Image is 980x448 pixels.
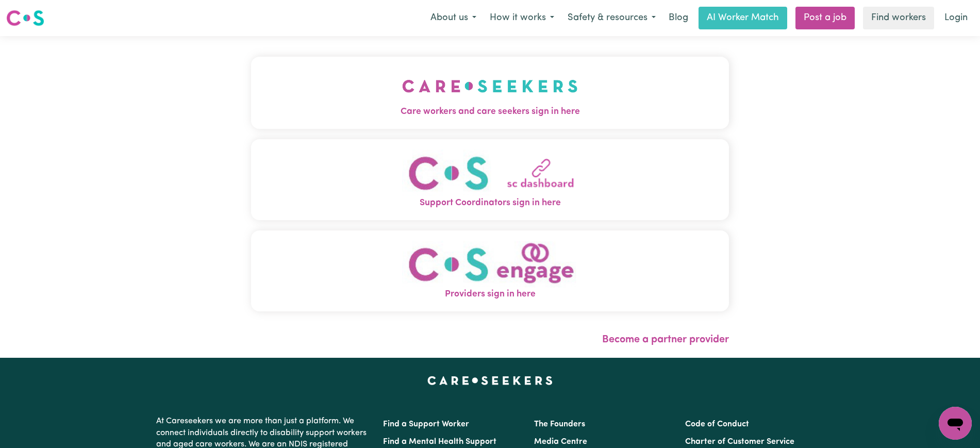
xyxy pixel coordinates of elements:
a: Find a Support Worker [383,420,469,428]
button: About us [424,7,483,29]
a: Careseekers home page [427,376,553,385]
iframe: Button to launch messaging window [939,407,972,440]
a: Find workers [863,7,934,29]
img: Careseekers logo [6,9,44,27]
a: Careseekers logo [6,6,44,30]
button: Safety & resources [561,7,662,29]
span: Support Coordinators sign in here [251,196,729,210]
button: How it works [483,7,561,29]
a: AI Worker Match [699,7,787,29]
span: Providers sign in here [251,288,729,301]
button: Care workers and care seekers sign in here [251,57,729,129]
a: Login [938,7,974,29]
a: Code of Conduct [685,420,749,428]
a: Media Centre [534,438,587,446]
a: Blog [662,7,694,29]
a: Become a partner provider [602,335,729,345]
button: Providers sign in here [251,230,729,311]
a: Charter of Customer Service [685,438,794,446]
a: The Founders [534,420,585,428]
a: Post a job [795,7,855,29]
button: Support Coordinators sign in here [251,139,729,220]
span: Care workers and care seekers sign in here [251,105,729,119]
